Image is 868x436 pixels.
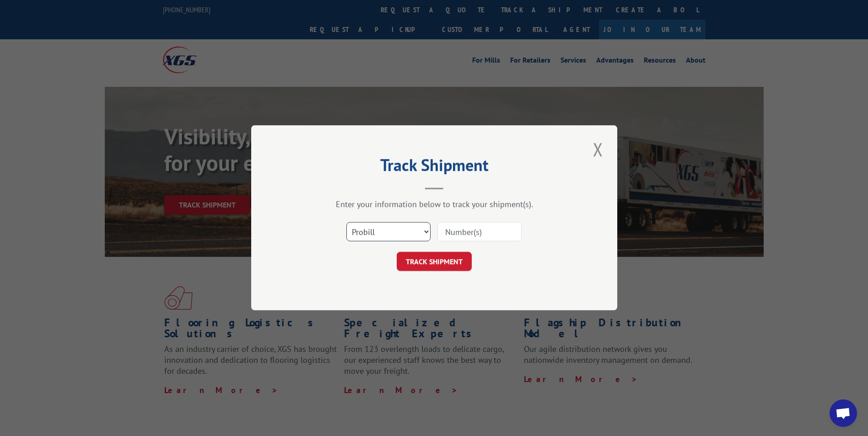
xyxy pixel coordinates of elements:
a: Open chat [830,399,857,427]
input: Number(s) [437,223,522,242]
button: Close modal [590,137,606,162]
h2: Track Shipment [297,159,571,176]
div: Enter your information below to track your shipment(s). [297,199,571,210]
button: TRACK SHIPMENT [397,252,472,271]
